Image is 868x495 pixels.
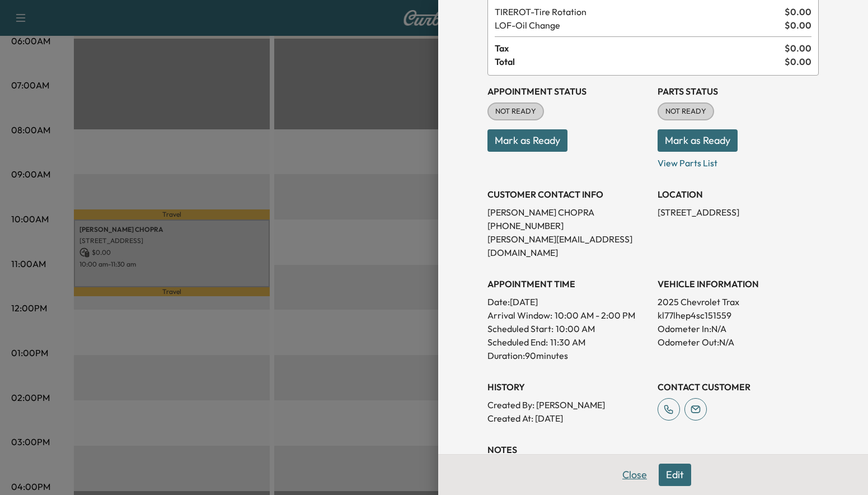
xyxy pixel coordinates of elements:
[658,152,819,170] p: View Parts List
[487,277,649,291] h3: APPOINTMENT TIME
[658,277,819,291] h3: VEHICLE INFORMATION
[487,232,649,259] p: [PERSON_NAME][EMAIL_ADDRESS][DOMAIN_NAME]
[487,309,649,322] p: Arrival Window:
[487,349,649,362] p: Duration: 90 minutes
[659,464,691,486] button: Edit
[495,18,780,32] span: Oil Change
[658,206,819,219] p: [STREET_ADDRESS]
[658,335,819,349] p: Odometer Out: N/A
[487,188,649,201] h3: CUSTOMER CONTACT INFO
[658,129,738,152] button: Mark as Ready
[487,335,548,349] p: Scheduled End:
[659,106,713,117] span: NOT READY
[487,380,649,394] h3: History
[658,188,819,201] h3: LOCATION
[658,322,819,335] p: Odometer In: N/A
[555,309,635,322] span: 10:00 AM - 2:00 PM
[658,85,819,98] h3: Parts Status
[550,335,585,349] p: 11:30 AM
[785,55,811,68] span: $ 0.00
[487,206,649,219] p: [PERSON_NAME] CHOPRA
[487,129,567,152] button: Mark as Ready
[615,464,654,486] button: Close
[487,398,649,412] p: Created By : [PERSON_NAME]
[658,380,819,394] h3: CONTACT CUSTOMER
[658,309,819,322] p: kl77lhep4sc151559
[487,295,649,309] p: Date: [DATE]
[487,412,649,425] p: Created At : [DATE]
[487,85,649,98] h3: Appointment Status
[785,18,811,32] span: $ 0.00
[495,5,780,18] span: Tire Rotation
[495,41,785,55] span: Tax
[489,106,543,117] span: NOT READY
[487,443,819,456] h3: NOTES
[658,295,819,309] p: 2025 Chevrolet Trax
[487,322,553,335] p: Scheduled Start:
[495,55,785,68] span: Total
[556,322,595,335] p: 10:00 AM
[785,41,811,55] span: $ 0.00
[785,5,811,18] span: $ 0.00
[487,219,649,232] p: [PHONE_NUMBER]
